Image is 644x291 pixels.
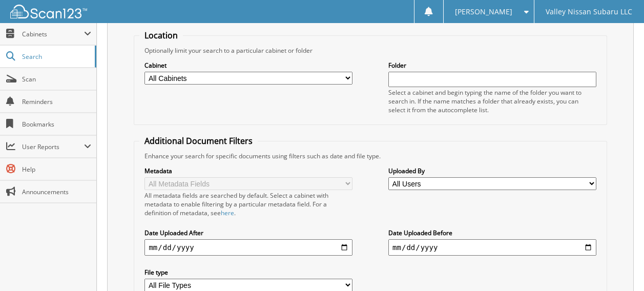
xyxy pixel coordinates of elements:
[221,209,234,217] a: here
[22,52,90,61] span: Search
[388,88,596,114] div: Select a cabinet and begin typing the name of the folder you want to search in. If the name match...
[144,228,352,237] label: Date Uploaded After
[546,9,632,15] span: Valley Nissan Subaru LLC
[22,30,84,38] span: Cabinets
[22,165,91,174] span: Help
[10,5,87,18] img: scan123-logo-white.svg
[593,242,644,291] iframe: Chat Widget
[455,9,512,15] span: [PERSON_NAME]
[388,239,596,256] input: end
[22,97,91,106] span: Reminders
[139,46,601,55] div: Optionally limit your search to a particular cabinet or folder
[388,228,596,237] label: Date Uploaded Before
[22,188,91,196] span: Announcements
[388,61,596,70] label: Folder
[144,239,352,256] input: start
[139,135,258,147] legend: Additional Document Filters
[22,142,84,151] span: User Reports
[388,167,596,175] label: Uploaded By
[139,30,183,41] legend: Location
[144,191,352,217] div: All metadata fields are searched by default. Select a cabinet with metadata to enable filtering b...
[144,167,352,175] label: Metadata
[144,61,352,70] label: Cabinet
[139,152,601,160] div: Enhance your search for specific documents using filters such as date and file type.
[22,75,91,84] span: Scan
[144,268,352,277] label: File type
[22,120,91,129] span: Bookmarks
